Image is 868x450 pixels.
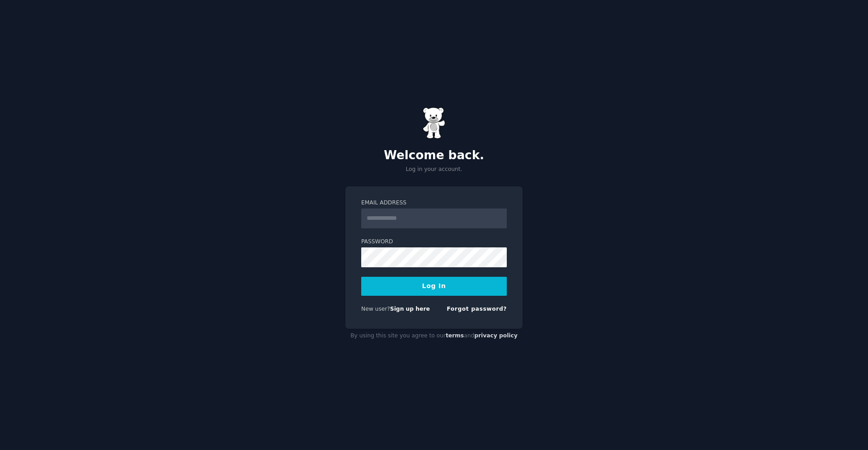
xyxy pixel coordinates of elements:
a: privacy policy [474,332,518,339]
span: New user? [361,306,390,312]
label: Email Address [361,199,507,207]
button: Log In [361,277,507,296]
a: terms [446,332,464,339]
a: Sign up here [390,306,430,312]
h2: Welcome back. [345,148,523,163]
div: By using this site you agree to our and [345,329,523,343]
p: Log in your account. [345,166,523,174]
img: Gummy Bear [423,107,445,139]
a: Forgot password? [447,306,507,312]
label: Password [361,238,507,246]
